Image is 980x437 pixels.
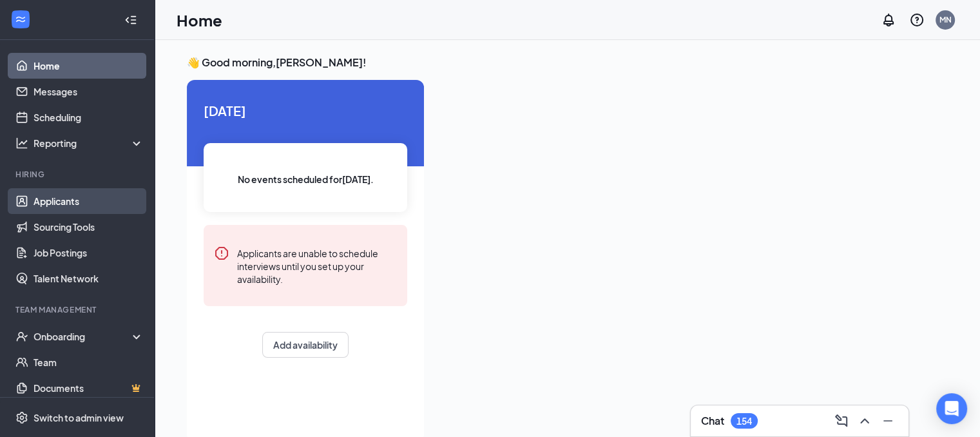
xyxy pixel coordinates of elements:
button: ComposeMessage [831,411,852,431]
svg: Error [214,246,229,261]
h1: Home [177,9,222,31]
div: 154 [736,416,752,427]
svg: Collapse [124,14,137,26]
div: Applicants are unable to schedule interviews until you set up your availability. [237,246,397,286]
a: Messages [34,79,144,104]
div: Onboarding [34,330,133,343]
a: Applicants [34,188,144,214]
svg: QuestionInfo [909,12,925,28]
div: Reporting [34,137,144,150]
a: Job Postings [34,240,144,266]
a: DocumentsCrown [34,375,144,401]
svg: ChevronUp [857,413,872,429]
a: Talent Network [34,266,144,291]
button: ChevronUp [854,411,875,431]
div: MN [939,14,952,25]
svg: Settings [15,411,28,424]
a: Home [34,53,144,79]
a: Sourcing Tools [34,214,144,240]
div: Team Management [15,304,141,315]
a: Team [34,349,144,375]
svg: Notifications [881,12,896,28]
svg: ComposeMessage [834,413,849,429]
span: No events scheduled for [DATE] . [238,172,374,186]
div: Open Intercom Messenger [936,393,967,424]
svg: Analysis [15,137,28,150]
button: Add availability [262,332,349,358]
a: Scheduling [34,104,144,130]
span: [DATE] [204,101,407,121]
h3: 👋 Good morning, [PERSON_NAME] ! [187,55,948,70]
h3: Chat [701,414,724,428]
svg: WorkstreamLogo [14,13,27,26]
svg: UserCheck [15,330,28,343]
button: Minimize [878,411,898,431]
div: Switch to admin view [34,411,124,424]
div: Hiring [15,169,141,180]
svg: Minimize [880,413,896,429]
